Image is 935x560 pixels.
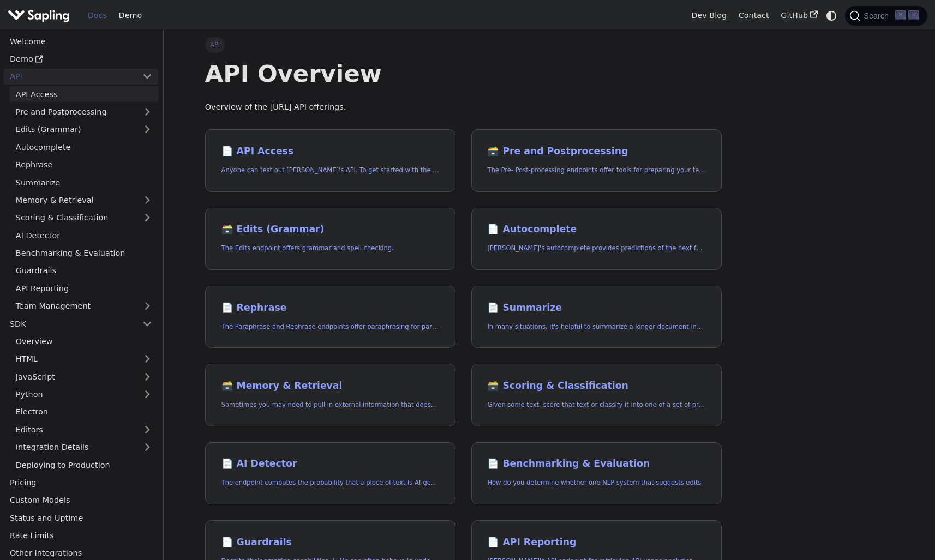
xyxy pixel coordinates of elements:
[471,286,722,348] a: 📄️ SummarizeIn many situations, it's helpful to summarize a longer document into a shorter, more ...
[205,37,225,52] span: API
[205,101,722,114] p: Overview of the [URL] API offerings.
[205,442,455,505] a: 📄️ AI DetectorThe endpoint computes the probability that a piece of text is AI-generated,
[10,86,158,102] a: API Access
[4,492,158,508] a: Custom Models
[136,69,158,85] button: Collapse sidebar category 'API'
[775,7,823,24] a: GitHub
[908,10,919,20] kbd: K
[10,210,158,226] a: Scoring & Classification
[8,8,70,23] img: Sapling.ai
[471,442,722,505] a: 📄️ Benchmarking & EvaluationHow do you determine whether one NLP system that suggests edits
[824,8,840,23] button: Switch between dark and light mode (currently system mode)
[471,364,722,426] a: 🗃️ Scoring & ClassificationGiven some text, score that text or classify it into one of a set of p...
[10,439,158,455] a: Integration Details
[221,400,439,410] p: Sometimes you may need to pull in external information that doesn't fit in the context size of an...
[10,139,158,155] a: Autocomplete
[4,51,158,67] a: Demo
[4,69,136,85] a: API
[10,157,158,173] a: Rephrase
[487,146,705,158] h2: Pre and Postprocessing
[10,174,158,190] a: Summarize
[487,400,705,410] p: Given some text, score that text or classify it into one of a set of pre-specified categories.
[471,208,722,270] a: 📄️ Autocomplete[PERSON_NAME]'s autocomplete provides predictions of the next few characters or words
[10,280,158,296] a: API Reporting
[10,263,158,279] a: Guardrails
[221,165,439,176] p: Anyone can test out Sapling's API. To get started with the API, simply:
[10,122,158,137] a: Edits (Grammar)
[205,364,455,426] a: 🗃️ Memory & RetrievalSometimes you may need to pull in external information that doesn't fit in t...
[221,302,439,314] h2: Rephrase
[4,475,158,491] a: Pricing
[4,528,158,544] a: Rate Limits
[8,8,74,23] a: Sapling.ai
[10,369,158,384] a: JavaScript
[845,6,927,26] button: Search (Command+K)
[205,286,455,348] a: 📄️ RephraseThe Paraphrase and Rephrase endpoints offer paraphrasing for particular styles.
[10,351,158,367] a: HTML
[221,243,439,254] p: The Edits endpoint offers grammar and spell checking.
[10,387,158,402] a: Python
[221,458,439,470] h2: AI Detector
[10,404,158,420] a: Electron
[10,421,136,437] a: Editors
[10,192,158,208] a: Memory & Retrieval
[221,224,439,236] h2: Edits (Grammar)
[487,224,705,236] h2: Autocomplete
[487,243,705,254] p: Sapling's autocomplete provides predictions of the next few characters or words
[10,245,158,261] a: Benchmarking & Evaluation
[487,537,705,549] h2: API Reporting
[487,458,705,470] h2: Benchmarking & Evaluation
[860,11,895,20] span: Search
[205,208,455,270] a: 🗃️ Edits (Grammar)The Edits endpoint offers grammar and spell checking.
[487,380,705,392] h2: Scoring & Classification
[205,59,722,88] h1: API Overview
[221,146,439,158] h2: API Access
[10,104,158,120] a: Pre and Postprocessing
[205,37,722,52] nav: Breadcrumbs
[221,380,439,392] h2: Memory & Retrieval
[136,316,158,332] button: Collapse sidebar category 'SDK'
[895,10,906,20] kbd: ⌘
[82,7,113,24] a: Docs
[487,302,705,314] h2: Summarize
[487,165,705,176] p: The Pre- Post-processing endpoints offer tools for preparing your text data for ingestation as we...
[10,457,158,473] a: Deploying to Production
[10,227,158,243] a: AI Detector
[471,129,722,192] a: 🗃️ Pre and PostprocessingThe Pre- Post-processing endpoints offer tools for preparing your text d...
[4,510,158,526] a: Status and Uptime
[10,298,158,314] a: Team Management
[4,316,136,332] a: SDK
[205,129,455,192] a: 📄️ API AccessAnyone can test out [PERSON_NAME]'s API. To get started with the API, simply:
[221,537,439,549] h2: Guardrails
[221,478,439,488] p: The endpoint computes the probability that a piece of text is AI-generated,
[221,322,439,332] p: The Paraphrase and Rephrase endpoints offer paraphrasing for particular styles.
[4,33,158,49] a: Welcome
[733,7,775,24] a: Contact
[685,7,732,24] a: Dev Blog
[10,334,158,350] a: Overview
[487,478,705,488] p: How do you determine whether one NLP system that suggests edits
[136,421,158,437] button: Expand sidebar category 'Editors'
[113,7,148,24] a: Demo
[487,322,705,332] p: In many situations, it's helpful to summarize a longer document into a shorter, more easily diges...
